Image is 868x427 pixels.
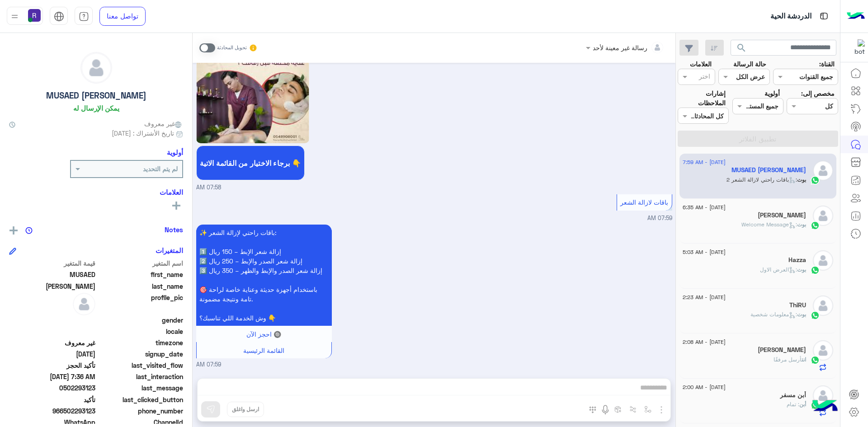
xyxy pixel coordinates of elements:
[112,128,174,138] span: تاريخ الأشتراك : [DATE]
[97,349,184,359] span: signup_date
[678,89,726,108] label: إشارات الملاحظات
[243,347,284,354] span: القائمة الرئيسية
[813,296,833,316] img: defaultAdmin.png
[731,166,806,174] h5: MUSAED Khalid
[28,9,41,22] img: userImage
[9,258,95,268] span: قيمة المتغير
[9,395,95,404] span: تأكيد
[9,270,95,279] span: MUSAED
[196,225,332,326] p: 10/8/2025, 7:59 AM
[97,406,184,416] span: phone_number
[789,301,806,309] h5: ThiRU
[9,372,95,381] span: 2025-08-10T04:36:53.3553939Z
[736,42,747,53] span: search
[733,59,766,69] label: حالة الرسالة
[200,159,301,167] span: برجاء الاختيار من القائمة الاتية 👇
[683,338,726,346] span: [DATE] - 2:08 AM
[246,330,281,338] span: 🔘 احجز الآن
[97,372,184,381] span: last_interaction
[731,40,753,59] button: search
[758,211,806,219] h5: Mahmoud Mohsen
[9,188,183,196] h6: العلامات
[9,383,95,393] span: 0502293123
[764,89,780,98] label: أولوية
[75,7,93,26] a: tab
[97,315,184,325] span: gender
[97,418,184,427] span: ChannelId
[813,250,833,271] img: defaultAdmin.png
[54,11,64,22] img: tab
[801,89,835,98] label: مخصص إلى:
[741,221,797,228] span: : Welcome Message
[809,391,841,422] img: hulul-logo.png
[799,401,806,408] span: أبن
[699,71,712,83] div: اختر
[683,158,726,166] span: [DATE] - 7:59 AM
[9,11,20,22] img: profile
[620,198,668,206] span: باقات لازالة الشعر
[847,7,865,26] img: Logo
[760,266,797,273] span: : العرض الاول
[647,215,672,221] span: 07:59 AM
[811,176,820,185] img: WhatsApp
[9,226,18,235] img: add
[9,361,95,370] span: تأكيد الحجز
[690,59,712,69] label: العلامات
[813,206,833,226] img: defaultAdmin.png
[811,221,820,230] img: WhatsApp
[9,282,95,291] span: Khalid
[97,395,184,404] span: last_clicked_button
[25,227,33,234] img: notes
[797,311,806,318] span: بوت
[758,346,806,354] h5: Abdul Razzaq
[683,383,726,391] span: [DATE] - 2:00 AM
[788,256,806,264] h5: Hazza
[97,282,184,291] span: last_name
[97,327,184,336] span: locale
[46,90,146,101] h5: MUSAED [PERSON_NAME]
[770,10,811,23] p: الدردشة الحية
[227,402,264,417] button: ارسل واغلق
[813,385,833,406] img: defaultAdmin.png
[780,391,806,399] h5: أبن مسفر
[97,338,184,347] span: timezone
[156,246,183,254] h6: المتغيرات
[774,356,802,363] span: أرسل مرفقًا
[97,383,184,393] span: last_message
[811,356,820,365] img: WhatsApp
[811,311,820,320] img: WhatsApp
[813,160,833,181] img: defaultAdmin.png
[802,356,806,363] span: انت
[797,176,806,183] span: بوت
[9,349,95,359] span: 2025-08-08T15:48:57.362Z
[9,418,95,427] span: 2
[97,361,184,370] span: last_visited_flow
[9,406,95,416] span: 966502293123
[144,119,183,128] span: غير معروف
[811,266,820,275] img: WhatsApp
[79,11,89,22] img: tab
[217,44,247,52] small: تحويل المحادثة
[73,293,95,315] img: defaultAdmin.png
[165,225,183,234] h6: Notes
[73,104,119,112] h6: يمكن الإرسال له
[818,10,830,22] img: tab
[683,248,726,256] span: [DATE] - 5:03 AM
[9,315,95,325] span: null
[726,176,797,183] span: : باقات راحتي لازالة الشعر 2
[81,52,112,83] img: defaultAdmin.png
[97,293,184,314] span: profile_pic
[196,361,221,369] span: 07:59 AM
[196,33,310,143] img: Q2FwdHVyZSAoMykucG5n.png
[819,59,835,69] label: القناة:
[9,327,95,336] span: null
[97,258,184,268] span: اسم المتغير
[196,183,221,192] span: 07:58 AM
[683,203,726,211] span: [DATE] - 6:35 AM
[678,131,838,147] button: تطبيق الفلاتر
[797,221,806,228] span: بوت
[167,148,183,156] h6: أولوية
[797,266,806,273] span: بوت
[750,311,797,318] span: : معلومات شخصية
[9,338,95,347] span: غير معروف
